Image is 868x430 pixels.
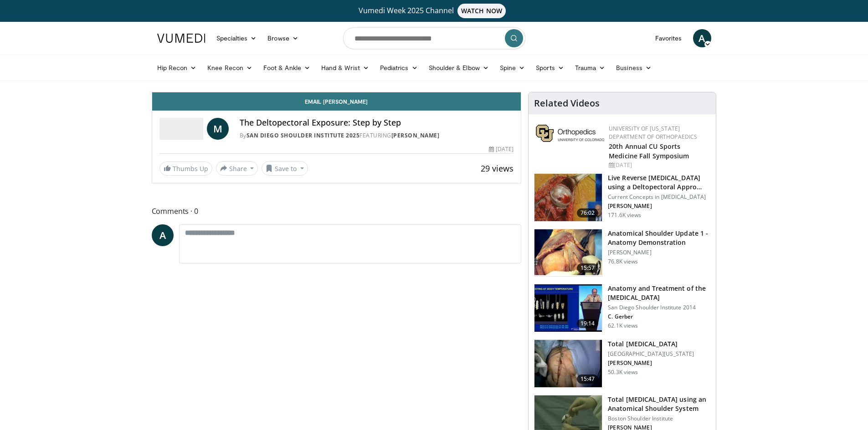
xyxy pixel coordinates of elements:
[343,27,525,49] input: Search topics, interventions
[534,174,602,221] img: 684033_3.png.150x105_q85_crop-smart_upscale.jpg
[609,161,709,169] div: [DATE]
[693,29,711,47] a: A
[159,162,212,176] a: Thumbs Up
[534,173,710,222] a: 76:02 Live Reverse [MEDICAL_DATA] using a Deltopectoral Appro… Current Concepts in [MEDICAL_DATA]...
[247,132,360,139] a: San Diego Shoulder Institute 2025
[577,319,599,328] span: 19:14
[534,229,710,277] a: 15:57 Anatomical Shoulder Update 1 - Anatomy Demonstration [PERSON_NAME] 76.8K views
[608,212,641,219] p: 171.6K views
[157,34,205,43] img: VuMedi Logo
[608,229,710,247] h3: Anatomical Shoulder Update 1 - Anatomy Demonstration
[159,4,710,18] a: Vumedi Week 2025 ChannelWATCH NOW
[608,339,694,349] h3: Total [MEDICAL_DATA]
[152,59,202,77] a: Hip Recon
[608,304,710,311] p: San Diego Shoulder Institute 2014
[481,163,514,174] span: 29 views
[489,145,514,153] div: [DATE]
[240,118,514,128] h4: The Deltopectoral Exposure: Step by Step
[609,142,689,160] a: 20th Annual CU Sports Medicine Fall Symposium
[216,161,258,176] button: Share
[240,132,514,140] div: By FEATURING
[375,59,423,77] a: Pediatrics
[650,29,688,47] a: Favorites
[159,118,203,140] img: San Diego Shoulder Institute 2025
[534,284,710,332] a: 19:14 Anatomy and Treatment of the [MEDICAL_DATA] San Diego Shoulder Institute 2014 C. Gerber 62....
[608,395,710,413] h3: Total [MEDICAL_DATA] using an Anatomical Shoulder System
[609,125,697,141] a: University of [US_STATE] Department of Orthopaedics
[530,59,570,77] a: Sports
[608,202,710,210] p: [PERSON_NAME]
[608,193,710,201] p: Current Concepts in [MEDICAL_DATA]
[608,284,710,302] h3: Anatomy and Treatment of the [MEDICAL_DATA]
[577,374,599,384] span: 15:47
[608,415,710,422] p: Boston Shoulder Institute
[391,132,440,139] a: [PERSON_NAME]
[608,322,638,329] p: 62.1K views
[494,59,530,77] a: Spine
[534,340,602,387] img: 38826_0000_3.png.150x105_q85_crop-smart_upscale.jpg
[608,359,694,367] p: [PERSON_NAME]
[534,229,602,277] img: laj_3.png.150x105_q85_crop-smart_upscale.jpg
[608,350,694,358] p: [GEOGRAPHIC_DATA][US_STATE]
[211,29,262,47] a: Specialties
[262,29,304,47] a: Browse
[202,59,258,77] a: Knee Recon
[152,205,522,217] span: Comments 0
[534,284,602,332] img: 58008271-3059-4eea-87a5-8726eb53a503.150x105_q85_crop-smart_upscale.jpg
[608,313,710,320] p: C. Gerber
[423,59,494,77] a: Shoulder & Elbow
[207,118,229,140] a: M
[534,98,600,109] h4: Related Videos
[316,59,375,77] a: Hand & Wrist
[608,258,638,265] p: 76.8K views
[611,59,657,77] a: Business
[534,339,710,388] a: 15:47 Total [MEDICAL_DATA] [GEOGRAPHIC_DATA][US_STATE] [PERSON_NAME] 50.3K views
[608,173,710,192] h3: Live Reverse [MEDICAL_DATA] using a Deltopectoral Appro…
[262,161,308,176] button: Save to
[577,208,599,218] span: 76:02
[608,369,638,376] p: 50.3K views
[152,92,521,111] a: Email [PERSON_NAME]
[258,59,316,77] a: Foot & Ankle
[570,59,611,77] a: Trauma
[152,224,174,246] a: A
[608,249,710,256] p: [PERSON_NAME]
[457,4,506,18] span: WATCH NOW
[577,263,599,273] span: 15:57
[536,125,604,142] img: 355603a8-37da-49b6-856f-e00d7e9307d3.png.150x105_q85_autocrop_double_scale_upscale_version-0.2.png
